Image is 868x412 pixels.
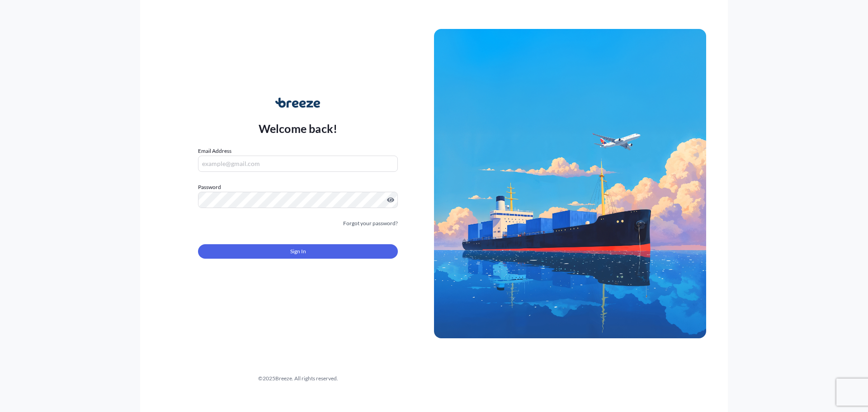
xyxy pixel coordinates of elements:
input: example@gmail.com [198,156,398,172]
span: Sign In [290,247,306,256]
label: Email Address [198,147,231,156]
button: Sign In [198,244,398,259]
button: Show password [387,196,394,204]
label: Password [198,183,398,192]
img: Ship illustration [434,29,706,338]
p: Welcome back! [259,121,338,136]
a: Forgot your password? [343,219,398,228]
div: © 2025 Breeze. All rights reserved. [162,374,434,383]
